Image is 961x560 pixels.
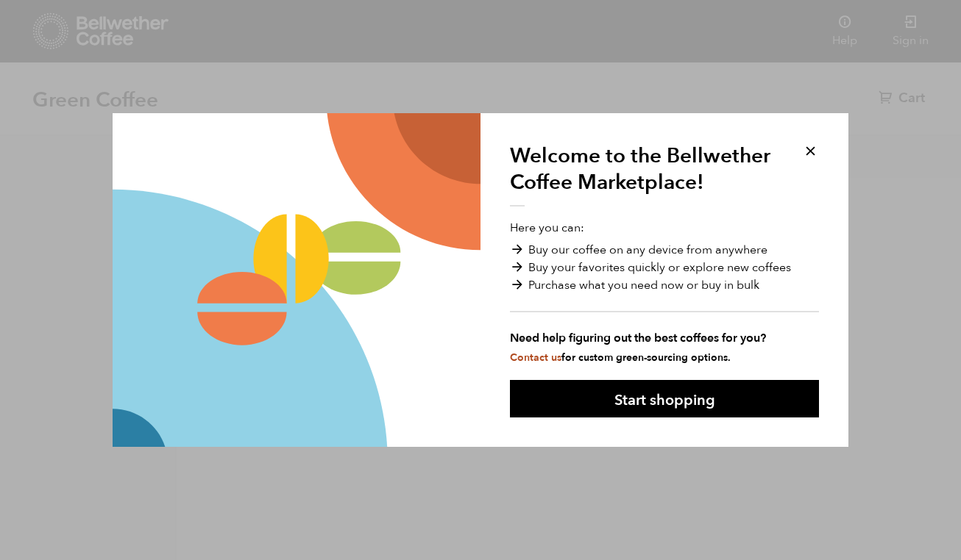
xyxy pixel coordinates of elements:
[510,276,819,294] li: Purchase what you need now or buy in bulk
[510,351,731,365] small: for custom green-sourcing options.
[510,259,819,276] li: Buy your favorites quickly or explore new coffees
[510,143,782,207] h1: Welcome to the Bellwether Coffee Marketplace!
[510,329,819,347] strong: Need help figuring out the best coffees for you?
[510,219,819,365] p: Here you can:
[510,241,819,259] li: Buy our coffee on any device from anywhere
[510,351,561,365] a: Contact us
[510,380,819,417] button: Start shopping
